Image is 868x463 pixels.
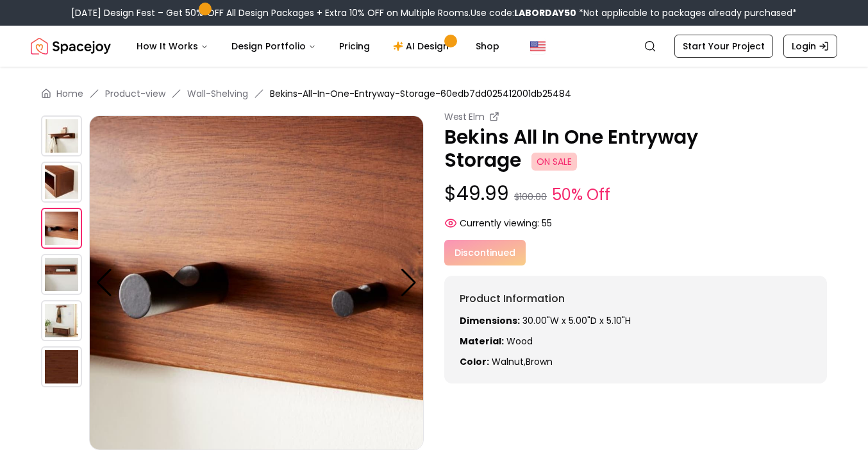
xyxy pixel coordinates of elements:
[542,217,552,230] span: 55
[460,291,812,307] h6: Product Information
[444,126,827,172] p: Bekins All In One Entryway Storage
[41,254,82,295] img: https://storage.googleapis.com/spacejoy-main/assets/60edb7dd025412001db25484/product_3_khh3m600m86
[105,87,165,100] a: Product-view
[514,6,576,19] b: LABORDAY50
[270,87,571,100] span: Bekins-All-In-One-Entryway-Storage-60edb7dd025412001db25484
[444,110,484,123] small: West Elm
[41,162,82,203] img: https://storage.googleapis.com/spacejoy-main/assets/60edb7dd025412001db25484/product_1_ee2jl3cbl47
[506,335,533,348] span: wood
[465,33,510,59] a: Shop
[126,33,219,59] button: How It Works
[552,183,610,206] small: 50% Off
[530,38,546,54] img: United States
[329,33,380,59] a: Pricing
[444,182,827,206] p: $49.99
[41,115,82,156] img: https://storage.googleapis.com/spacejoy-main/assets/60edb7dd025412001db25484/product_0_5n62nio0fc9i
[460,335,504,348] strong: Material:
[221,33,326,59] button: Design Portfolio
[424,115,758,450] img: https://storage.googleapis.com/spacejoy-main/assets/60edb7dd025412001db25484/product_3_khh3m600m86
[383,33,463,59] a: AI Design
[526,355,553,368] span: brown
[460,355,489,368] strong: Color:
[56,87,83,100] a: Home
[41,300,82,341] img: https://storage.googleapis.com/spacejoy-main/assets/60edb7dd025412001db25484/product_4_hb6ecm97jfl6
[31,33,111,59] img: Spacejoy Logo
[460,314,812,327] p: 30.00"W x 5.00"D x 5.10"H
[41,208,82,249] img: https://storage.googleapis.com/spacejoy-main/assets/60edb7dd025412001db25484/product_2_i64fkicb9n5
[41,346,82,387] img: https://storage.googleapis.com/spacejoy-main/assets/60edb7dd025412001db25484/product_5_i40b99h4op1i
[31,26,837,67] nav: Global
[576,6,797,19] span: *Not applicable to packages already purchased*
[531,153,577,171] span: ON SALE
[71,6,797,19] div: [DATE] Design Fest – Get 50% OFF All Design Packages + Extra 10% OFF on Multiple Rooms.
[126,33,510,59] nav: Main
[41,87,827,100] nav: breadcrumb
[460,314,520,327] strong: Dimensions:
[460,217,539,230] span: Currently viewing:
[187,87,248,100] a: Wall-Shelving
[783,35,837,58] a: Login
[89,115,424,450] img: https://storage.googleapis.com/spacejoy-main/assets/60edb7dd025412001db25484/product_2_i64fkicb9n5
[514,190,547,203] small: $100.00
[492,355,526,368] span: walnut ,
[471,6,576,19] span: Use code:
[674,35,773,58] a: Start Your Project
[31,33,111,59] a: Spacejoy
